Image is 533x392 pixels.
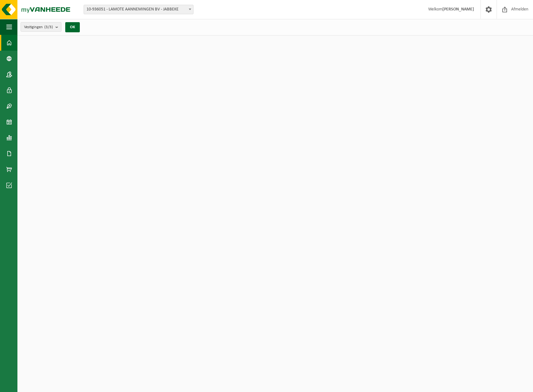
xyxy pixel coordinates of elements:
span: Vestigingen [24,22,53,32]
span: 10-936051 - LAMOTE AANNEMINGEN BV - JABBEKE [84,5,193,14]
strong: [PERSON_NAME] [442,7,474,12]
count: (3/3) [44,25,53,29]
button: Vestigingen(3/3) [21,22,61,32]
button: OK [65,22,80,32]
span: 10-936051 - LAMOTE AANNEMINGEN BV - JABBEKE [84,5,194,14]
